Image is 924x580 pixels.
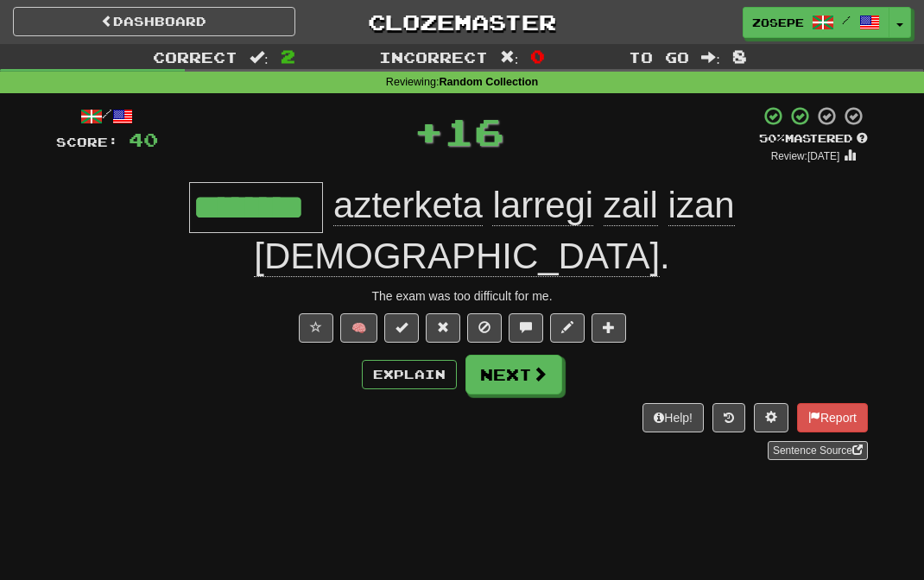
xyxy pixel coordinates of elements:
[752,15,804,30] span: Zosepe
[153,48,237,66] span: Correct
[426,313,460,343] button: Reset to 0% Mastered (alt+r)
[333,185,483,226] span: azterketa
[771,150,840,162] small: Review: [DATE]
[414,105,444,157] span: +
[668,185,735,226] span: izan
[56,105,158,127] div: /
[362,360,457,389] button: Explain
[530,46,545,66] span: 0
[768,441,868,460] a: Sentence Source
[550,313,585,343] button: Edit sentence (alt+d)
[592,313,626,343] button: Add to collection (alt+a)
[379,48,488,66] span: Incorrect
[56,135,118,149] span: Score:
[13,7,295,36] a: Dashboard
[467,313,502,343] button: Ignore sentence (alt+i)
[444,110,504,153] span: 16
[492,185,593,226] span: larregi
[439,76,538,88] strong: Random Collection
[129,129,158,150] span: 40
[340,313,377,343] button: 🧠
[281,46,295,66] span: 2
[743,7,889,38] a: Zosepe /
[629,48,689,66] span: To go
[712,403,745,432] button: Round history (alt+y)
[797,403,868,432] button: Report
[604,185,658,226] span: zail
[250,50,269,65] span: :
[759,131,868,147] div: Mastered
[384,313,419,343] button: Set this sentence to 100% Mastered (alt+m)
[56,287,868,305] div: The exam was too difficult for me.
[254,185,734,277] span: .
[509,313,543,343] button: Discuss sentence (alt+u)
[842,14,851,26] span: /
[759,131,785,145] span: 50 %
[500,50,519,65] span: :
[254,236,660,277] span: [DEMOGRAPHIC_DATA]
[732,46,747,66] span: 8
[299,313,333,343] button: Favorite sentence (alt+f)
[701,50,720,65] span: :
[465,355,562,394] button: Next
[642,403,704,432] button: Help!
[321,7,604,37] a: Clozemaster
